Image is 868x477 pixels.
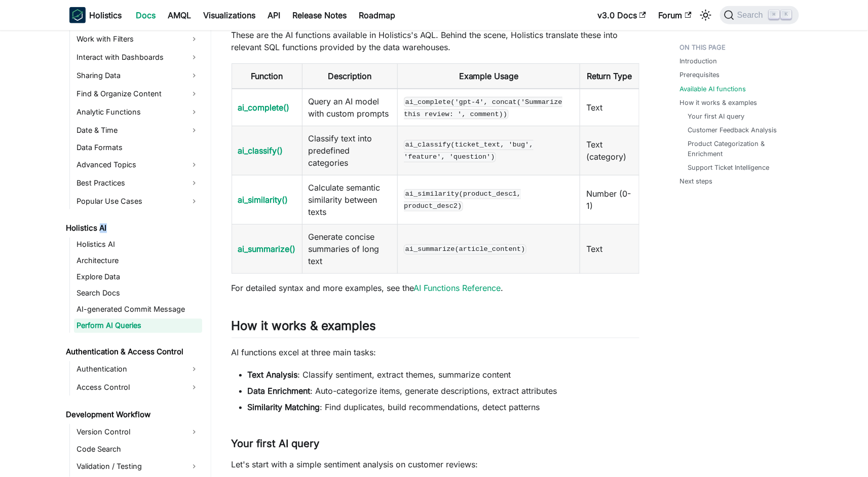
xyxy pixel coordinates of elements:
p: AI functions excel at three main tasks: [232,346,639,358]
td: Calculate semantic similarity between texts [302,175,398,225]
a: Date & Time [74,122,202,138]
code: ai_complete('gpt-4', concat('Summarize this review: ', comment)) [404,97,562,119]
a: Interact with Dashboards [74,49,202,65]
a: Data Formats [74,140,202,155]
img: Holistics [69,7,86,23]
th: Function [232,64,302,89]
a: Access Control [74,380,202,396]
button: Search (Command+K) [720,6,799,24]
li: : Find duplicates, build recommendations, detect patterns [248,401,639,413]
th: Example Usage [398,64,580,89]
a: Explore Data [74,270,202,284]
th: Return Type [580,64,639,89]
a: Next steps [680,176,713,186]
a: Version Control [74,424,202,441]
a: Introduction [680,56,718,66]
a: Support Ticket Intelligence [688,163,770,172]
h3: Your first AI query [232,437,639,450]
a: Visualizations [198,7,262,23]
nav: Docs sidebar [59,30,211,477]
a: Sharing Data [74,67,202,84]
a: Holistics AI [63,222,202,236]
a: ai_classify() [238,145,283,156]
a: v3.0 Docs [592,7,653,23]
h2: How it works & examples [232,318,639,338]
a: Development Workflow [63,408,202,422]
li: : Classify sentiment, extract themes, summarize content [248,369,639,381]
code: ai_summarize(article_content) [404,244,526,254]
a: Authentication & Access Control [63,345,202,359]
button: Switch between dark and light mode (currently light mode) [698,7,714,23]
a: Forum [653,7,698,23]
a: ai_complete() [238,102,290,113]
a: Release Notes [287,7,353,23]
td: Text [580,225,639,274]
th: Description [302,64,398,89]
a: ai_summarize() [238,244,296,254]
a: AMQL [162,7,198,23]
li: : Auto-categorize items, generate descriptions, extract attributes [248,385,639,397]
a: Prerequisites [680,70,720,80]
a: Authentication [74,361,202,378]
a: AI Functions Reference [414,283,501,293]
td: Text (category) [580,126,639,175]
a: Code Search [74,443,202,457]
a: Find & Organize Content [74,86,202,102]
a: Docs [130,7,162,23]
a: Analytic Functions [74,104,202,120]
p: Let's start with a simple sentiment analysis on customer reviews: [232,458,639,470]
strong: Similarity Matching [248,402,320,412]
a: Best Practices [74,175,202,191]
a: HolisticsHolistics [69,7,122,23]
a: Advanced Topics [74,157,202,173]
a: Work with Filters [74,31,202,47]
a: Perform AI Queries [74,319,202,333]
strong: Data Enrichment [248,386,311,396]
a: Available AI functions [680,84,746,94]
a: ai_similarity() [238,195,288,205]
a: API [262,7,287,23]
a: Product Categorization & Enrichment [688,139,789,158]
a: Search Docs [74,286,202,301]
td: Generate concise summaries of long text [302,225,398,274]
td: Query an AI model with custom prompts [302,89,398,126]
b: Holistics [90,9,122,21]
a: Holistics AI [74,238,202,252]
a: Popular Use Cases [74,193,202,209]
kbd: K [781,10,791,19]
p: For detailed syntax and more examples, see the . [232,282,639,294]
a: Architecture [74,254,202,268]
a: Validation / Testing [74,459,202,475]
code: ai_classify(ticket_text, 'bug', 'feature', 'question') [404,140,533,162]
a: AI-generated Commit Message [74,303,202,317]
a: How it works & examples [680,98,758,107]
a: Roadmap [353,7,402,23]
p: These are the AI functions available in Holistics's AQL. Behind the scene, Holistics translate th... [232,29,639,53]
a: Your first AI query [688,112,745,121]
kbd: ⌘ [769,10,779,19]
td: Text [580,89,639,126]
span: Search [734,11,769,20]
a: Customer Feedback Analysis [688,125,777,135]
code: ai_similarity(product_desc1, product_desc2) [404,189,521,211]
td: Classify text into predefined categories [302,126,398,175]
td: Number (0-1) [580,175,639,225]
strong: Text Analysis [248,370,298,380]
